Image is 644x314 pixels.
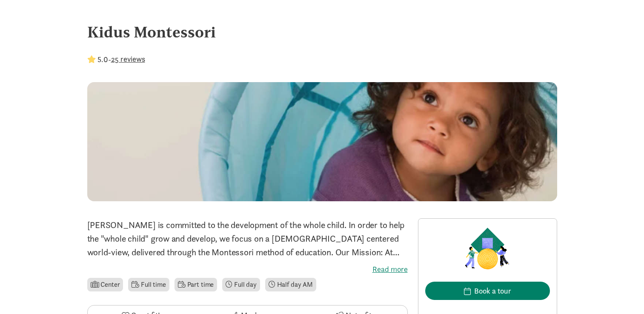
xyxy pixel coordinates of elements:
div: - [87,54,145,65]
div: Kidus Montessori [87,20,557,43]
button: Book a tour [425,282,550,300]
strong: 5.0 [97,54,108,64]
li: Half day AM [265,278,316,291]
button: 25 reviews [111,53,145,65]
li: Full day [222,278,260,291]
div: Book a tour [474,285,511,297]
img: Provider logo [463,226,512,271]
li: Part time [175,278,217,291]
p: [PERSON_NAME] is committed to the development of the whole child. In order to help the "whole chi... [87,218,408,259]
label: Read more [87,264,408,274]
li: Center [87,278,123,291]
li: Full time [128,278,169,291]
